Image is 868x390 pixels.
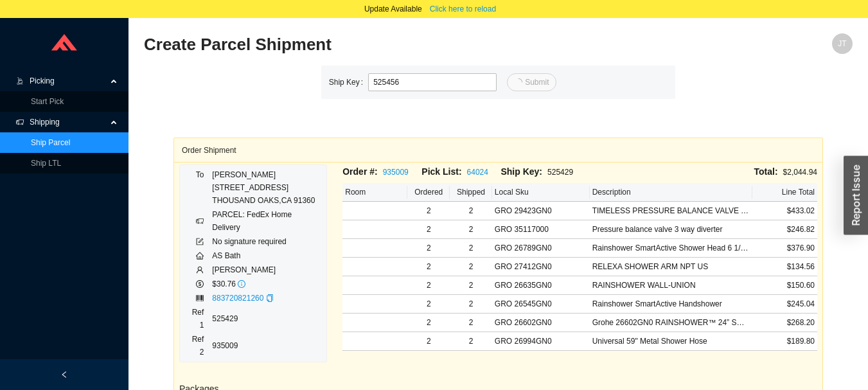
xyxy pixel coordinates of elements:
[450,314,492,332] td: 2
[450,332,492,351] td: 2
[450,202,492,220] td: 2
[492,258,590,276] td: GRO 27412GN0
[492,220,590,239] td: GRO 35117000
[31,138,70,147] a: Ship Parcel
[450,258,492,276] td: 2
[407,202,450,220] td: 2
[31,159,61,168] a: Ship LTL
[212,294,263,303] a: 883720821260
[492,276,590,295] td: GRO 26635GN0
[342,183,407,202] th: Room
[211,277,321,291] td: $30.76
[592,335,750,348] div: Universal 59" Metal Shower Hose
[592,242,750,254] div: Rainshower SmartActive Shower Head 6 1/2" - 3 Sprays - Brushed Cool Sunrise
[752,239,817,258] td: $376.90
[266,294,274,302] span: copy
[592,223,750,236] div: Pressure balance valve 3 way diverter
[754,166,778,177] span: Total:
[182,138,815,162] div: Order Shipment
[211,332,321,359] td: 935009
[592,204,750,217] div: TIMELESS PRESSURE BALANCE VALVE TRIM WITH 2-WAY DIVERTER WITH CARTRIDGE, Brushed Cool Sunrise
[500,166,542,177] span: Ship Key:
[590,183,752,202] th: Description
[196,266,204,274] span: user
[492,202,590,220] td: GRO 29423GN0
[752,332,817,351] td: $189.80
[450,276,492,295] td: 2
[342,166,377,177] span: Order #:
[838,33,846,54] span: JT
[752,276,817,295] td: $150.60
[30,71,107,91] span: Picking
[467,168,488,177] a: 64024
[492,239,590,258] td: GRO 26789GN0
[383,168,409,177] a: 935009
[430,3,496,15] span: Click here to reload
[752,314,817,332] td: $268.20
[580,164,817,179] div: $2,044.94
[492,295,590,314] td: GRO 26545GN0
[238,280,245,288] span: info-circle
[407,332,450,351] td: 2
[185,168,211,208] td: To
[144,33,675,56] h2: Create Parcel Shipment
[31,97,64,106] a: Start Pick
[196,294,204,302] span: barcode
[450,295,492,314] td: 2
[752,295,817,314] td: $245.04
[407,239,450,258] td: 2
[329,73,368,91] label: Ship Key
[450,183,492,202] th: Shipped
[185,305,211,332] td: Ref 1
[196,280,204,288] span: dollar
[211,208,321,235] td: PARCEL: FedEx Home Delivery
[592,260,750,273] div: RELEXA SHOWER ARM NPT US
[407,220,450,239] td: 2
[492,332,590,351] td: GRO 26994GN0
[492,314,590,332] td: GRO 26602GN0
[592,279,750,292] div: RAINSHOWER WALL-UNION
[500,164,580,179] div: 525429
[266,292,274,305] div: Copy
[407,295,450,314] td: 2
[407,183,450,202] th: Ordered
[752,183,817,202] th: Line Total
[211,305,321,332] td: 525429
[407,314,450,332] td: 2
[752,258,817,276] td: $134.56
[492,183,590,202] th: Local Sku
[211,235,321,249] td: No signature required
[421,166,461,177] span: Pick List:
[30,112,107,132] span: Shipping
[450,239,492,258] td: 2
[592,297,750,310] div: Rainshower SmartActive Handshower
[212,168,321,207] div: [PERSON_NAME] [STREET_ADDRESS] THOUSAND OAKS , CA 91360
[211,263,321,277] td: [PERSON_NAME]
[592,316,750,329] div: Grohe 26602GN0 RAINSHOWER™ 24” SHOWER SLIDE BAR in Brushed Cool Sunrise
[211,249,321,263] td: AS Bath
[196,252,204,260] span: home
[752,220,817,239] td: $246.82
[752,202,817,220] td: $433.02
[407,258,450,276] td: 2
[407,276,450,295] td: 2
[60,371,68,378] span: left
[450,220,492,239] td: 2
[507,73,556,91] button: Submit
[196,238,204,245] span: form
[185,332,211,359] td: Ref 2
